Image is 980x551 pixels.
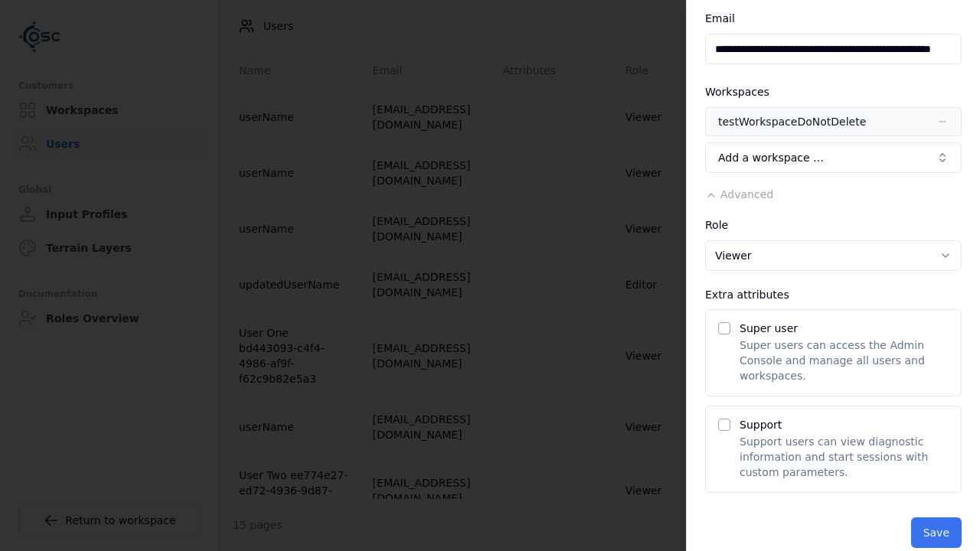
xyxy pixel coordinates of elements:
span: Add a workspace … [718,150,824,165]
label: Email [705,12,735,24]
p: Super users can access the Admin Console and manage all users and workspaces. [740,337,949,383]
button: Advanced [705,187,773,202]
p: Support users can view diagnostic information and start sessions with custom parameters. [740,434,949,480]
button: Save [911,517,962,548]
div: testWorkspaceDoNotDelete [718,114,866,129]
span: Advanced [720,188,773,201]
div: Extra attributes [705,289,962,300]
label: Support [740,419,782,431]
label: Role [705,219,728,231]
label: Workspaces [705,86,769,98]
label: Super user [740,322,798,334]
